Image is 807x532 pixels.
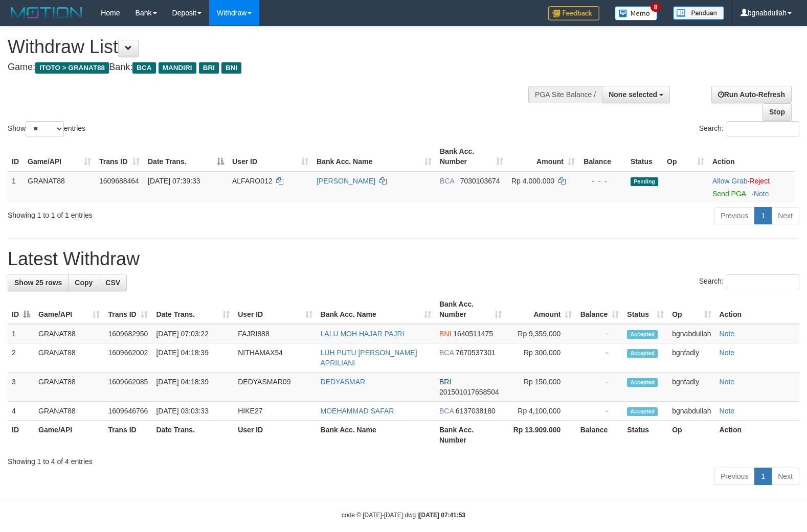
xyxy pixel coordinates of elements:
select: Showentries [26,121,64,136]
span: Accepted [627,330,658,339]
span: BRI [439,378,451,386]
td: FAJRI888 [234,324,316,343]
span: Pending [631,177,658,186]
td: - [576,343,623,373]
th: Trans ID [104,421,152,450]
span: Show 25 rows [14,279,62,287]
th: Bank Acc. Name: activate to sort column ascending [317,295,435,324]
th: Date Trans.: activate to sort column descending [144,142,228,171]
a: Previous [714,207,755,224]
label: Search: [699,274,799,289]
th: Op [668,421,715,450]
td: 1609662002 [104,343,152,373]
th: ID: activate to sort column descending [8,295,34,324]
span: Copy 6137038180 to clipboard [456,407,496,415]
a: Note [720,407,735,415]
td: [DATE] 04:18:39 [152,373,234,402]
td: 1609682950 [104,324,152,343]
td: Rp 150,000 [506,373,576,402]
input: Search: [727,121,799,136]
a: CSV [99,274,127,291]
td: bgnabdullah [668,324,715,343]
td: - [576,373,623,402]
a: Copy [68,274,99,291]
th: User ID: activate to sort column ascending [228,142,312,171]
span: [DATE] 07:39:33 [148,177,200,185]
td: 1609662085 [104,373,152,402]
span: CSV [105,279,120,287]
span: Accepted [627,378,658,387]
div: PGA Site Balance / [528,86,602,103]
th: Bank Acc. Number: activate to sort column ascending [435,295,506,324]
span: Accepted [627,349,658,358]
td: [DATE] 03:03:33 [152,402,234,421]
a: DEDYASMAR [321,378,366,386]
span: Rp 4.000.000 [511,177,554,185]
td: HIKE27 [234,402,316,421]
small: code © [DATE]-[DATE] dwg | [342,512,465,519]
img: panduan.png [673,6,724,20]
th: Status [623,421,668,450]
th: Date Trans. [152,421,234,450]
a: Stop [763,103,792,121]
th: Trans ID: activate to sort column ascending [95,142,144,171]
img: MOTION_logo.png [8,5,85,20]
td: - [576,402,623,421]
td: - [576,324,623,343]
th: Bank Acc. Name [317,421,435,450]
div: - - - [583,176,622,186]
span: BRI [199,62,219,74]
th: Trans ID: activate to sort column ascending [104,295,152,324]
th: User ID [234,421,316,450]
a: Note [720,378,735,386]
h1: Withdraw List [8,37,528,57]
a: 1 [754,207,772,224]
th: Action [715,295,799,324]
th: Amount: activate to sort column ascending [506,295,576,324]
span: · [712,177,749,185]
label: Show entries [8,121,85,136]
div: Showing 1 to 4 of 4 entries [8,452,799,467]
a: Note [754,190,769,198]
span: Copy 201501017658504 to clipboard [439,388,499,396]
span: None selected [609,90,657,99]
img: Button%20Memo.svg [615,6,658,20]
a: Show 25 rows [8,274,69,291]
th: Action [715,421,799,450]
th: Op: activate to sort column ascending [663,142,708,171]
span: BNI [221,62,241,74]
td: 1 [8,324,34,343]
td: GRANAT88 [34,402,104,421]
td: · [708,171,794,203]
th: Game/API [34,421,104,450]
th: Bank Acc. Name: activate to sort column ascending [312,142,436,171]
td: 1609646766 [104,402,152,421]
th: Bank Acc. Number: activate to sort column ascending [436,142,507,171]
td: bgnfadly [668,373,715,402]
td: GRANAT88 [34,324,104,343]
td: bgnabdullah [668,402,715,421]
td: Rp 4,100,000 [506,402,576,421]
th: Action [708,142,794,171]
span: Copy 1640511475 to clipboard [453,330,493,338]
span: MANDIRI [159,62,196,74]
span: BCA [439,407,454,415]
td: 1 [8,171,24,203]
span: BNI [439,330,451,338]
th: Balance [579,142,626,171]
h1: Latest Withdraw [8,249,799,269]
a: Allow Grab [712,177,747,185]
th: Game/API: activate to sort column ascending [24,142,95,171]
th: Amount: activate to sort column ascending [507,142,579,171]
div: Showing 1 to 1 of 1 entries [8,206,329,220]
span: 8 [651,3,661,12]
th: Status [626,142,663,171]
span: BCA [439,349,454,357]
span: ITOTO > GRANAT88 [35,62,109,74]
td: Rp 300,000 [506,343,576,373]
th: Bank Acc. Number [435,421,506,450]
td: [DATE] 04:18:39 [152,343,234,373]
th: Date Trans.: activate to sort column ascending [152,295,234,324]
span: BCA [440,177,454,185]
a: Next [771,207,799,224]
